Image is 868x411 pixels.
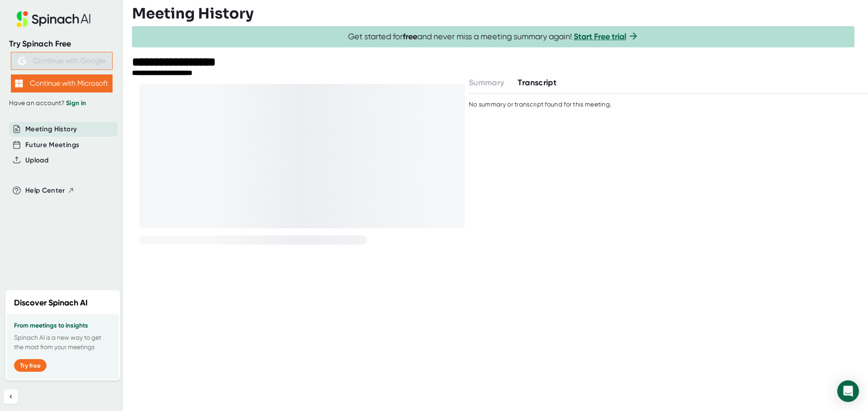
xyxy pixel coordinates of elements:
div: Open Intercom Messenger [837,380,859,402]
button: Continue with Microsoft [11,74,113,92]
button: Summary [469,77,504,89]
button: Upload [25,155,48,166]
button: Help Center [25,185,75,196]
span: Get started for and never miss a meeting summary again! [348,32,639,42]
h3: From meetings to insights [14,322,112,329]
a: Start Free trial [574,32,626,42]
span: Help Center [25,185,65,196]
div: Try Spinach Free [9,39,114,49]
a: Sign in [66,99,86,107]
button: Continue with Google [11,52,113,70]
span: Summary [469,78,504,88]
b: free [403,32,417,42]
div: No summary or transcript found for this meeting. [469,101,611,109]
p: Spinach AI is a new way to get the most from your meetings [14,333,112,352]
button: Future Meetings [25,140,79,150]
h2: Discover Spinach AI [14,297,88,309]
button: Try free [14,359,47,372]
button: Collapse sidebar [4,389,18,404]
h3: Meeting History [132,5,254,22]
button: Transcript [518,77,557,89]
img: Aehbyd4JwY73AAAAAElFTkSuQmCC [18,57,26,65]
div: Have an account? [9,99,114,107]
button: Meeting History [25,124,77,134]
span: Transcript [518,78,557,88]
